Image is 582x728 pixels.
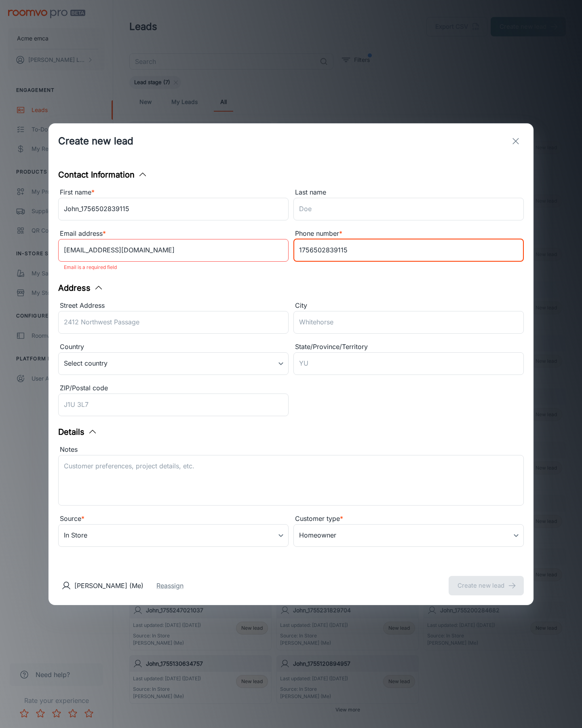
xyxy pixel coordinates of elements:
button: exit [508,133,524,149]
input: Whitehorse [293,311,524,334]
button: Address [58,282,103,294]
button: Contact Information [58,169,148,181]
div: Homeowner [293,524,524,547]
div: Notes [58,444,524,455]
input: J1U 3L7 [58,394,289,416]
button: Details [58,426,97,438]
h1: Create new lead [58,134,133,148]
input: YU [293,352,524,375]
input: John [58,198,289,220]
input: 2412 Northwest Passage [58,311,289,334]
div: Source [58,514,289,524]
div: Email address [58,229,289,239]
div: In Store [58,524,289,547]
div: Country [58,342,289,352]
div: Last name [293,187,524,198]
p: [PERSON_NAME] (Me) [74,581,143,590]
button: Reassign [156,581,183,590]
div: ZIP/Postal code [58,383,289,394]
input: myname@example.com [58,239,289,262]
p: Email is a required field [64,262,283,272]
div: City [293,301,524,311]
div: State/Province/Territory [293,342,524,352]
div: First name [58,187,289,198]
div: Street Address [58,301,289,311]
input: +1 439-123-4567 [293,239,524,262]
input: Doe [293,198,524,220]
div: Phone number [293,229,524,239]
div: Select country [58,352,289,375]
div: Customer type [293,514,524,524]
